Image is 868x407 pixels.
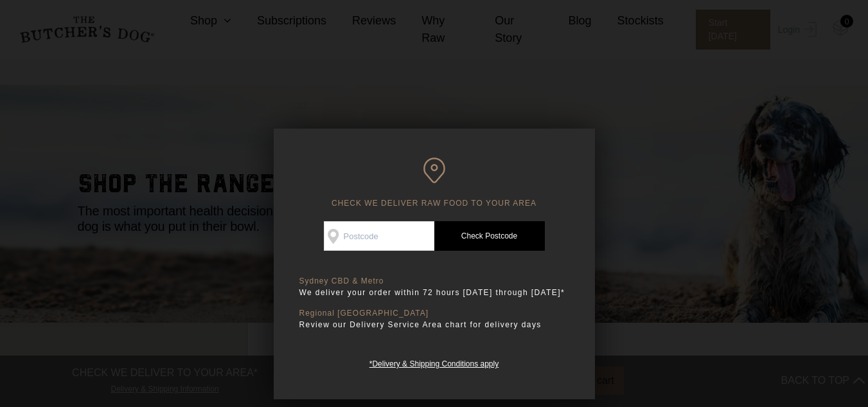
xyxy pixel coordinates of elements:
[299,318,569,331] p: Review our Delivery Service Area chart for delivery days
[299,286,569,299] p: We deliver your order within 72 hours [DATE] through [DATE]*
[324,221,434,251] input: Postcode
[299,276,569,286] p: Sydney CBD & Metro
[369,356,499,368] a: *Delivery & Shipping Conditions apply
[299,158,569,208] h6: CHECK WE DELIVER RAW FOOD TO YOUR AREA
[434,221,545,251] a: Check Postcode
[299,309,569,318] p: Regional [GEOGRAPHIC_DATA]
